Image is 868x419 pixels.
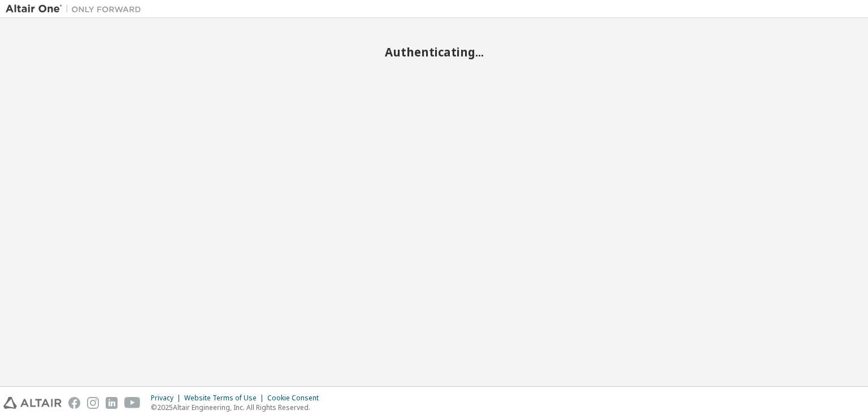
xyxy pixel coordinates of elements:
[151,403,325,412] p: © 2025 Altair Engineering, Inc. All Rights Reserved.
[106,397,118,409] img: linkedin.svg
[124,397,141,409] img: youtube.svg
[6,45,862,59] h2: Authenticating...
[267,394,325,403] div: Cookie Consent
[87,397,99,409] img: instagram.svg
[3,397,62,409] img: altair_logo.svg
[151,394,184,403] div: Privacy
[6,3,147,15] img: Altair One
[184,394,267,403] div: Website Terms of Use
[68,397,80,409] img: facebook.svg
